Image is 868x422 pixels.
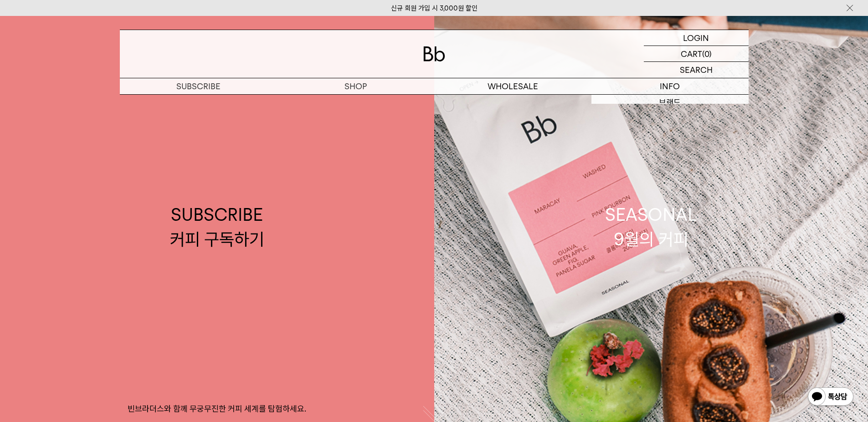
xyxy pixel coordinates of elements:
p: CART [681,46,702,61]
a: SHOP [277,78,434,94]
p: INFO [591,78,749,94]
a: CART (0) [644,46,749,62]
p: SEARCH [680,62,713,78]
img: 카카오톡 채널 1:1 채팅 버튼 [807,386,854,408]
p: WHOLESALE [434,78,591,94]
a: SUBSCRIBE [120,78,277,94]
p: (0) [702,46,712,61]
a: 신규 회원 가입 시 3,000원 할인 [391,4,478,12]
a: LOGIN [644,30,749,46]
div: SEASONAL 9월의 커피 [605,203,697,251]
a: 브랜드 [591,95,749,110]
div: SUBSCRIBE 커피 구독하기 [170,203,264,251]
p: LOGIN [683,30,709,46]
img: 로고 [423,46,445,61]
